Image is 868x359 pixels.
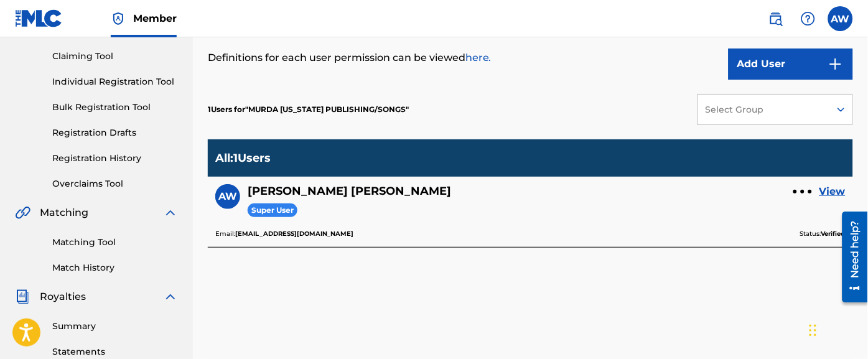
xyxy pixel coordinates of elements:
[465,52,492,63] a: here.
[248,184,451,198] h5: Antoine Wright
[15,9,63,27] img: MLC Logo
[248,203,297,218] span: Super User
[218,189,237,204] span: AW
[215,228,353,240] p: Email:
[52,152,178,165] a: Registration History
[111,11,126,26] img: Top Rightsholder
[706,103,821,116] div: Select Group
[235,230,353,238] b: [EMAIL_ADDRESS][DOMAIN_NAME]
[52,320,178,333] a: Summary
[768,11,783,26] img: search
[800,228,846,240] p: Status:
[163,289,178,304] img: expand
[833,207,868,307] iframe: Resource Center
[52,345,178,358] a: Statements
[15,205,30,220] img: Matching
[801,11,816,26] img: help
[52,50,178,63] a: Claiming Tool
[819,184,846,199] a: View
[133,11,177,26] span: Member
[40,205,88,220] span: Matching
[215,151,271,165] p: All : 1 Users
[52,261,178,274] a: Match History
[796,6,821,31] div: Help
[208,105,245,114] span: 1 Users for
[15,289,30,304] img: Royalties
[245,105,409,114] span: MURDA MONTANA PUBLISHING/SONGS
[729,49,853,80] button: Add User
[163,205,178,220] img: expand
[52,126,178,139] a: Registration Drafts
[52,177,178,190] a: Overclaims Tool
[52,101,178,114] a: Bulk Registration Tool
[821,230,846,238] b: Verified
[52,75,178,88] a: Individual Registration Tool
[40,289,86,304] span: Royalties
[828,57,843,72] img: 9d2ae6d4665cec9f34b9.svg
[208,50,705,65] p: Definitions for each user permission can be viewed
[810,312,817,349] div: Drag
[828,6,853,31] div: User Menu
[806,299,868,359] iframe: Chat Widget
[763,6,788,31] a: Public Search
[52,236,178,249] a: Matching Tool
